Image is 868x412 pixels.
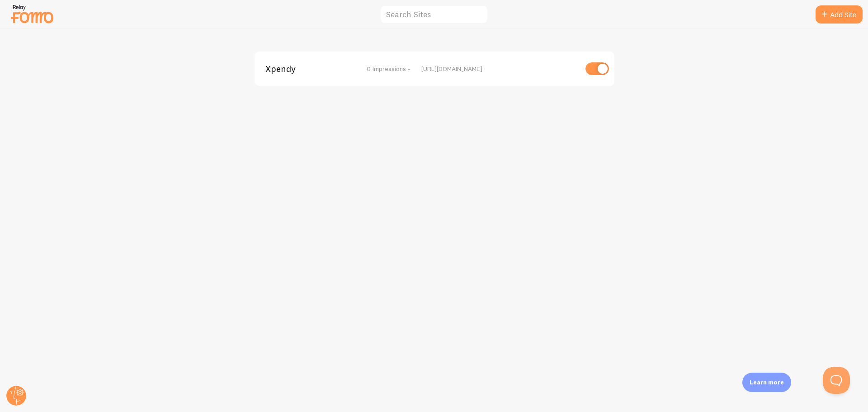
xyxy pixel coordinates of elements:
p: Learn more [750,378,784,387]
span: Xpendy [265,65,338,73]
span: 0 Impressions - [367,65,410,73]
div: Learn more [742,373,791,392]
img: fomo-relay-logo-orange.svg [9,2,55,25]
div: [URL][DOMAIN_NAME] [421,65,577,73]
iframe: Help Scout Beacon - Open [823,367,850,394]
